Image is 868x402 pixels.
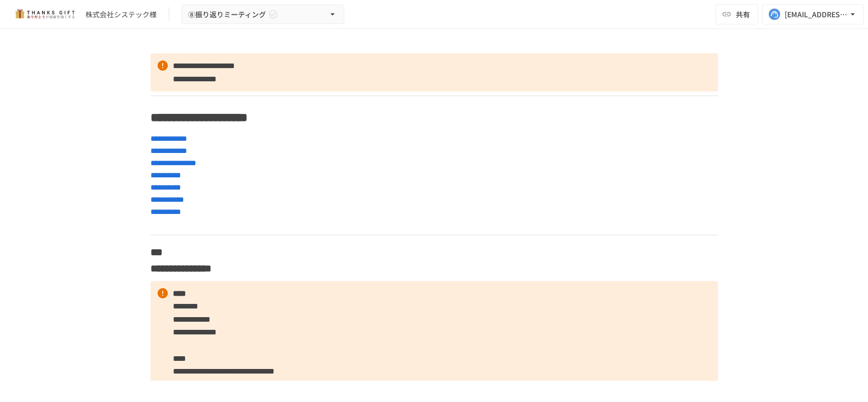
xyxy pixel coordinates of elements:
[785,8,848,21] div: [EMAIL_ADDRESS][DOMAIN_NAME]
[188,8,266,21] span: ⑧振り返りミーティング
[762,4,864,24] button: [EMAIL_ADDRESS][DOMAIN_NAME]
[736,9,750,20] span: 共有
[182,5,344,24] button: ⑧振り返りミーティング
[85,9,157,20] div: 株式会社システック様
[715,4,758,24] button: 共有
[12,6,77,22] img: mMP1OxWUAhQbsRWCurg7vIHe5HqDpP7qZo7fRoNLXQh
